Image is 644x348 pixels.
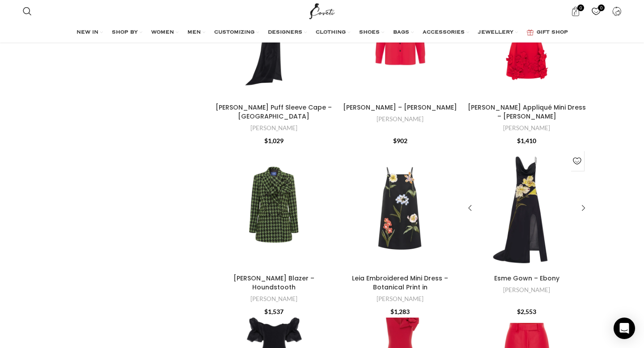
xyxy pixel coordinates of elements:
span: $ [264,137,268,144]
a: [PERSON_NAME] [503,286,550,294]
bdi: 2,553 [517,308,536,315]
span: JEWELLERY [478,29,513,36]
a: BAGS [393,24,414,42]
div: Main navigation [18,24,626,42]
span: BAGS [393,29,409,36]
a: Search [18,2,36,20]
bdi: 1,283 [390,308,410,315]
a: 0 [566,2,585,20]
a: MEN [187,24,205,42]
span: WOMEN [151,29,174,36]
a: [PERSON_NAME] [377,295,424,303]
a: [PERSON_NAME] Appliqué Mini Dress – [PERSON_NAME] [468,103,586,121]
span: DESIGNERS [268,29,302,36]
a: [PERSON_NAME] Blazer – Houndstooth [233,274,314,292]
a: [PERSON_NAME] [503,124,550,132]
span: $ [517,308,521,315]
a: Jazlyn Tweed Blazer – Houndstooth [212,146,336,270]
a: Leia Embroidered Mini Dress – Botanical Print in [GEOGRAPHIC_DATA] [352,274,448,300]
a: SHOES [359,24,384,42]
a: 0 [587,2,605,20]
a: DESIGNERS [268,24,307,42]
span: 0 [577,4,584,11]
a: JEWELLERY [478,24,518,42]
bdi: 1,537 [264,308,284,315]
bdi: 902 [393,137,407,144]
span: $ [393,137,397,144]
span: GIFT SHOP [537,29,568,36]
img: GiftBag [527,30,534,35]
bdi: 1,410 [517,137,536,144]
a: Esme Gown – Ebony [465,146,589,270]
span: 0 [598,4,605,11]
a: Leia Embroidered Mini Dress – Botanical Print in Ebony [339,146,462,270]
a: [PERSON_NAME] Puff Sleeve Cape – [GEOGRAPHIC_DATA] [216,103,332,121]
a: [PERSON_NAME] – [PERSON_NAME] [343,103,457,112]
div: Open Intercom Messenger [614,318,635,339]
div: My Wishlist [587,2,605,20]
a: [PERSON_NAME] [250,295,297,303]
a: SHOP BY [112,24,142,42]
span: MEN [187,29,201,36]
a: WOMEN [151,24,178,42]
span: SHOP BY [112,29,138,36]
a: NEW IN [76,24,103,42]
span: NEW IN [76,29,98,36]
a: Esme Gown – Ebony [494,274,559,283]
span: SHOES [359,29,380,36]
span: CLOTHING [316,29,346,36]
a: CUSTOMIZING [214,24,259,42]
a: ACCESSORIES [423,24,469,42]
a: [PERSON_NAME] [377,115,424,123]
bdi: 1,029 [264,137,284,144]
span: ACCESSORIES [423,29,465,36]
span: $ [390,308,394,315]
a: GIFT SHOP [527,24,568,42]
a: CLOTHING [316,24,350,42]
a: [PERSON_NAME] [250,124,297,132]
a: Site logo [307,7,337,14]
span: CUSTOMIZING [214,29,254,36]
span: $ [264,308,268,315]
span: $ [517,137,521,144]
